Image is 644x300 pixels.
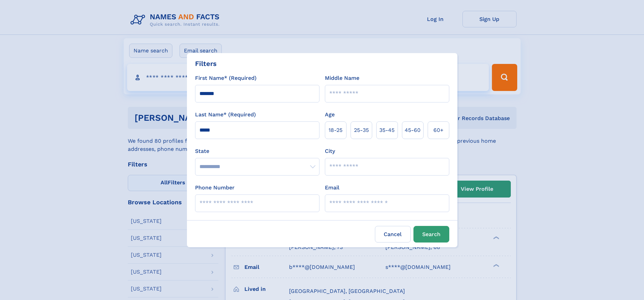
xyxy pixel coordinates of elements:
[325,147,335,155] label: City
[379,126,395,134] span: 35‑45
[375,226,411,243] label: Cancel
[195,184,235,192] label: Phone Number
[195,59,217,69] div: Filters
[195,111,256,119] label: Last Name* (Required)
[329,126,342,134] span: 18‑25
[413,226,449,243] button: Search
[433,126,444,134] span: 60+
[325,184,339,192] label: Email
[195,74,257,82] label: First Name* (Required)
[405,126,421,134] span: 45‑60
[325,74,359,82] label: Middle Name
[195,147,319,155] label: State
[325,111,335,119] label: Age
[354,126,369,134] span: 25‑35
